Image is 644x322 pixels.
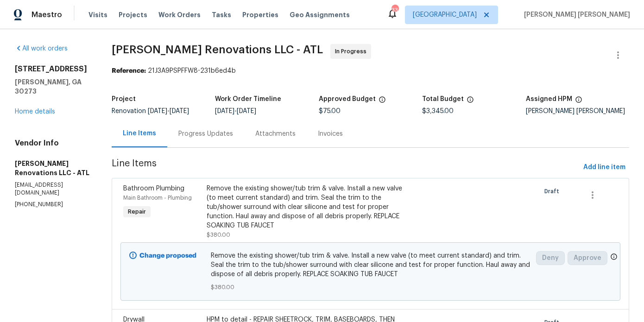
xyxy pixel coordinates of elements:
span: Visits [88,10,107,19]
a: All work orders [15,45,68,52]
span: Work Orders [158,10,201,19]
span: Renovation [112,108,189,114]
span: Tasks [212,12,231,18]
span: - [215,108,256,114]
b: Change proposed [139,253,196,259]
span: Projects [119,10,147,19]
h5: [PERSON_NAME] Renovations LLC - ATL [15,159,89,177]
div: 21J3A9PSPFFW8-231b6ed4b [112,66,629,76]
span: Draft [544,187,563,196]
span: Maestro [32,10,62,19]
p: [EMAIL_ADDRESS][DOMAIN_NAME] [15,181,89,197]
h5: Project [112,96,136,102]
span: [DATE] [237,108,256,114]
button: Deny [536,251,565,265]
div: [PERSON_NAME] [PERSON_NAME] [526,108,629,114]
span: [PERSON_NAME] Renovations LLC - ATL [112,44,323,55]
span: [DATE] [148,108,167,114]
span: $3,345.00 [422,108,454,114]
span: [PERSON_NAME] [PERSON_NAME] [520,10,630,19]
span: $75.00 [319,108,341,114]
button: Approve [568,251,607,265]
span: Repair [124,207,150,216]
span: - [148,108,189,114]
span: Remove the existing shower/tub trim & valve. Install a new valve (to meet current standard) and t... [211,251,530,279]
div: Progress Updates [178,129,233,139]
span: Only a market manager or an area construction manager can approve [610,253,618,263]
h5: Approved Budget [319,96,376,102]
h5: [PERSON_NAME], GA 30273 [15,77,89,96]
h4: Vendor Info [15,139,89,148]
div: 33 [391,6,398,15]
div: Attachments [255,129,296,139]
span: Add line item [583,162,625,173]
h2: [STREET_ADDRESS] [15,64,89,74]
button: Add line item [580,159,629,176]
div: Invoices [318,129,343,139]
span: The total cost of line items that have been approved by both Opendoor and the Trade Partner. This... [379,96,386,108]
div: Line Items [123,129,156,138]
p: [PHONE_NUMBER] [15,201,89,208]
span: The hpm assigned to this work order. [575,96,582,108]
span: Properties [242,10,278,19]
span: Main Bathroom - Plumbing [123,195,192,201]
span: Bathroom Plumbing [123,185,184,192]
b: Reference: [112,68,146,74]
span: In Progress [335,47,370,56]
span: Line Items [112,159,580,176]
span: [GEOGRAPHIC_DATA] [413,10,477,19]
div: Remove the existing shower/tub trim & valve. Install a new valve (to meet current standard) and t... [207,184,410,230]
span: Geo Assignments [290,10,350,19]
span: $380.00 [211,283,530,292]
h5: Assigned HPM [526,96,572,102]
h5: Total Budget [422,96,464,102]
a: Home details [15,108,55,115]
h5: Work Order Timeline [215,96,281,102]
span: The total cost of line items that have been proposed by Opendoor. This sum includes line items th... [467,96,474,108]
span: $380.00 [207,232,230,238]
span: [DATE] [215,108,234,114]
span: [DATE] [170,108,189,114]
